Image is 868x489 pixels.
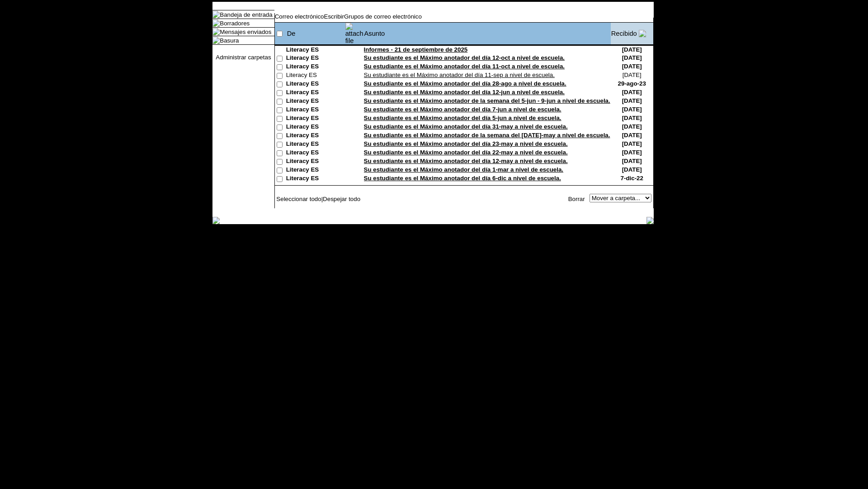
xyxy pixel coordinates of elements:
[364,140,568,147] a: Su estudiante es el Máximo anotador del día 23-may a nivel de escuela.
[364,80,566,87] a: Su estudiante es el Máximo anotador del día 28-ago a nivel de escuela.
[286,80,345,89] td: Literacy ES
[364,89,565,96] a: Su estudiante es el Máximo anotador del día 12-jun a nivel de escuela.
[364,63,565,70] a: Su estudiante es el Máximo anotador del día 11-oct a nivel de escuela.
[622,54,642,61] nobr: [DATE]
[622,63,642,70] nobr: [DATE]
[216,54,271,61] a: Administrar carpetas
[622,115,642,121] nobr: [DATE]
[275,13,324,20] a: Correo electrónico
[286,140,345,149] td: Literacy ES
[646,217,654,224] img: table_footer_right.gif
[212,37,220,44] img: folder_icon.gif
[622,149,642,156] nobr: [DATE]
[639,30,646,37] img: arrow_down.gif
[364,46,468,53] a: Informes - 21 de septiembre de 2025
[611,30,637,37] a: Recibido
[345,23,363,44] img: attach file
[286,54,345,63] td: Literacy ES
[212,19,220,27] img: folder_icon.gif
[287,30,296,37] a: De
[623,72,642,78] nobr: [DATE]
[286,123,345,132] td: Literacy ES
[286,89,345,97] td: Literacy ES
[344,13,422,20] a: Grupos de correo electrónico
[364,132,610,139] a: Su estudiante es el Máximo anotador de la semana del [DATE]-may a nivel de escuela.
[220,37,239,44] a: Basura
[286,166,345,175] td: Literacy ES
[622,89,642,96] nobr: [DATE]
[286,115,345,123] td: Literacy ES
[212,217,220,224] img: table_footer_left.gif
[364,97,610,104] a: Su estudiante es el Máximo anotador de la semana del 5-jun - 9-jun a nivel de escuela.
[622,106,642,113] nobr: [DATE]
[220,29,271,35] a: Mensajes enviados
[364,54,565,61] a: Su estudiante es el Máximo anotador del día 12-oct a nivel de escuela.
[622,166,642,173] nobr: [DATE]
[286,46,345,54] td: Literacy ES
[364,115,561,121] a: Su estudiante es el Máximo anotador del día 5-jun a nivel de escuela.
[286,106,345,115] td: Literacy ES
[323,196,360,202] a: Despejar todo
[220,20,250,27] a: Borradores
[286,97,345,106] td: Literacy ES
[622,132,642,139] nobr: [DATE]
[286,132,345,140] td: Literacy ES
[364,123,568,130] a: Su estudiante es el Máximo anotador del día 31-may a nivel de escuela.
[364,149,568,156] a: Su estudiante es el Máximo anotador del día 22-may a nivel de escuela.
[286,72,345,80] td: Literacy ES
[364,30,385,37] a: Asunto
[286,175,345,183] td: Literacy ES
[364,175,561,182] a: Su estudiante es el Máximo anotador del día 6-dic a nivel de escuela.
[286,63,345,72] td: Literacy ES
[212,28,220,35] img: folder_icon.gif
[618,80,646,87] nobr: 29-ago-23
[364,166,563,173] a: Su estudiante es el Máximo anotador del día 1-mar a nivel de escuela.
[364,106,561,113] a: Su estudiante es el Máximo anotador del día 7-jun a nivel de escuela.
[220,11,272,18] a: Bandeja de entrada
[621,175,643,182] nobr: 7-dic-22
[364,72,555,78] a: Su estudiante es el Máximo anotador del día 11-sep a nivel de escuela.
[324,13,344,20] a: Escribir
[622,46,642,53] nobr: [DATE]
[622,97,642,104] nobr: [DATE]
[622,123,642,130] nobr: [DATE]
[276,196,321,202] a: Seleccionar todo
[212,11,220,18] img: folder_icon_pick.gif
[364,158,568,164] a: Su estudiante es el Máximo anotador del día 12-may a nivel de escuela.
[622,158,642,164] nobr: [DATE]
[286,158,345,166] td: Literacy ES
[568,196,585,202] a: Borrar
[622,140,642,147] nobr: [DATE]
[275,194,385,204] td: |
[286,149,345,158] td: Literacy ES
